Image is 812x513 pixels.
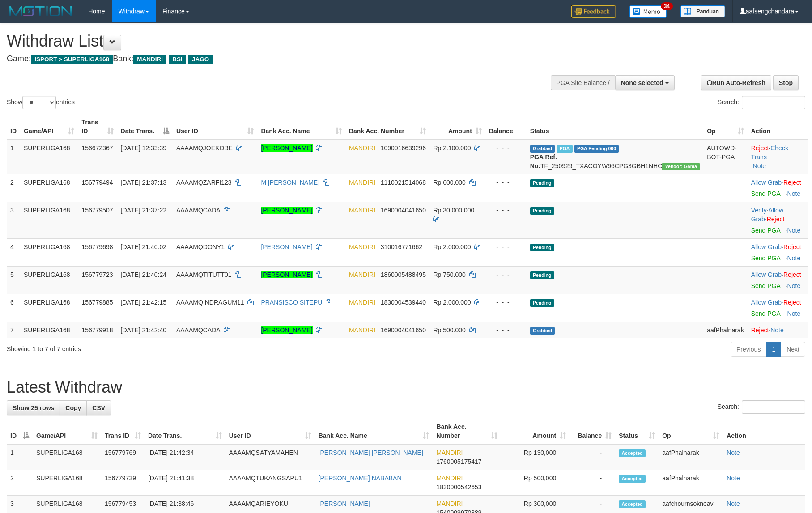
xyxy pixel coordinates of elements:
span: MANDIRI [349,299,375,306]
span: [DATE] 21:40:24 [121,271,166,278]
a: Note [727,449,740,456]
a: Send PGA [751,282,780,289]
td: AAAAMQTUKANGSAPU1 [225,470,315,496]
span: 156779885 [81,299,113,306]
td: AUTOWD-BOT-PGA [703,140,748,174]
a: PRANSISCO SITEPU [261,299,322,306]
span: · [751,299,783,306]
span: AAAAMQDONY1 [176,243,225,250]
a: Reject [783,271,801,278]
span: 34 [661,2,673,10]
a: Allow Grab [751,299,782,306]
th: Balance [485,114,527,140]
td: · [748,174,808,202]
span: 156779494 [81,179,113,186]
span: Rp 600.000 [433,179,465,186]
a: Send PGA [751,310,780,317]
label: Search: [718,96,805,109]
th: User ID: activate to sort column ascending [173,114,257,140]
span: Copy 1690004041650 to clipboard [381,326,426,334]
div: - - - [489,178,523,187]
span: Pending [530,244,554,251]
span: PGA Pending [574,145,619,153]
a: Note [787,227,801,234]
a: Note [787,282,801,289]
a: Run Auto-Refresh [701,75,771,90]
span: Copy [65,404,81,411]
a: Send PGA [751,190,780,197]
span: MANDIRI [133,55,166,64]
input: Search: [742,96,805,109]
a: Note [787,310,801,317]
td: TF_250929_TXACOYW96CPG3GBH1NHC [527,140,703,174]
span: Marked by aafsengchandara [557,145,572,153]
a: [PERSON_NAME] [PERSON_NAME] [319,449,423,456]
span: AAAAMQJOEKOBE [176,144,233,152]
input: Search: [742,400,805,414]
td: 5 [7,266,20,294]
a: Previous [731,342,766,357]
span: Pending [530,179,554,187]
span: AAAAMQTITUTT01 [176,271,232,278]
div: - - - [489,270,523,279]
div: Showing 1 to 7 of 7 entries [7,341,332,353]
span: Copy 310016771662 to clipboard [381,243,422,250]
span: [DATE] 21:37:13 [121,179,166,186]
span: ISPORT > SUPERLIGA168 [31,55,113,64]
td: Rp 500,000 [501,470,570,496]
div: PGA Site Balance / [551,75,615,90]
td: · · [748,202,808,238]
span: Copy 1830000542653 to clipboard [436,483,481,491]
span: Accepted [619,449,646,457]
h1: Withdraw List [7,32,532,50]
span: AAAAMQINDRAGUM11 [176,299,244,306]
span: Copy 1110021514068 to clipboard [381,179,426,186]
select: Showentries [22,96,56,109]
a: [PERSON_NAME] NABABAN [319,475,402,482]
a: Note [727,475,740,482]
img: panduan.png [680,5,725,17]
a: Next [781,342,805,357]
span: [DATE] 21:37:22 [121,207,166,214]
a: Reject [783,299,801,306]
th: Action [748,114,808,140]
th: Bank Acc. Number: activate to sort column ascending [345,114,430,140]
span: Rp 2.000.000 [433,299,471,306]
span: Copy 1760005175417 to clipboard [436,458,481,465]
td: SUPERLIGA168 [20,294,78,322]
a: Reject [751,326,769,334]
label: Show entries [7,96,75,109]
th: Trans ID: activate to sort column ascending [78,114,117,140]
th: Op: activate to sort column ascending [659,419,723,444]
a: Show 25 rows [7,400,60,415]
td: SUPERLIGA168 [20,266,78,294]
a: Note [770,326,784,334]
span: Rp 750.000 [433,271,465,278]
img: Feedback.jpg [571,5,616,18]
td: SUPERLIGA168 [33,470,101,496]
td: 6 [7,294,20,322]
span: Rp 30.000.000 [433,207,474,214]
span: CSV [92,404,105,411]
td: aafPhalnarak [659,470,723,496]
th: Status: activate to sort column ascending [615,419,659,444]
th: Bank Acc. Number: activate to sort column ascending [433,419,501,444]
span: · [751,179,783,186]
span: Pending [530,299,554,307]
th: Balance: activate to sort column ascending [570,419,615,444]
span: BSI [169,55,186,64]
span: MANDIRI [349,207,375,214]
a: Check Trans [751,144,788,161]
td: SUPERLIGA168 [33,444,101,470]
a: CSV [86,400,111,415]
th: Date Trans.: activate to sort column descending [117,114,173,140]
div: - - - [489,144,523,153]
span: · [751,271,783,278]
a: [PERSON_NAME] [261,243,312,250]
span: [DATE] 12:33:39 [121,144,166,152]
span: 156779918 [81,326,113,334]
span: Grabbed [530,145,555,153]
label: Search: [718,400,805,414]
td: 1 [7,140,20,174]
th: Trans ID: activate to sort column ascending [101,419,145,444]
